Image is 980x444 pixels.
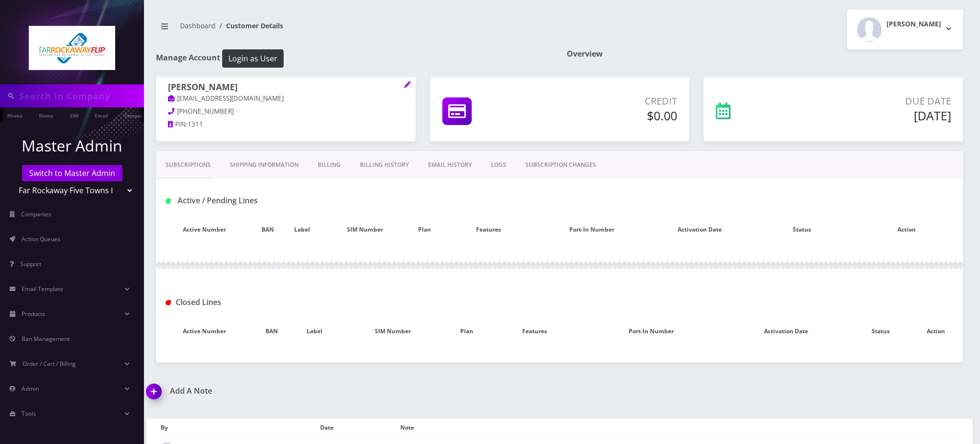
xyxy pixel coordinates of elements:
a: Switch to Master Admin [22,165,122,181]
th: Features [440,216,537,244]
p: Credit [546,94,678,108]
a: Email [90,107,113,122]
span: 1311 [188,120,203,129]
h5: $0.00 [546,108,678,123]
th: Plan [409,216,440,244]
a: LOGS [481,151,516,179]
th: SIM Number [322,216,409,244]
th: Action [850,216,963,244]
a: Subscriptions [156,151,220,179]
a: Name [34,107,58,122]
h5: [DATE] [799,108,951,123]
th: Plan [447,317,487,345]
th: Port-In Number [583,317,719,345]
h1: Manage Account [156,49,552,68]
th: Label [290,317,338,345]
th: SIM Number [338,317,447,345]
li: Customer Details [215,21,283,31]
h2: [PERSON_NAME] [886,20,941,28]
a: Dashboard [180,21,215,30]
button: [PERSON_NAME] [847,10,963,49]
span: Companies [21,210,51,218]
img: Active / Pending Lines [166,199,171,204]
span: Email Template [22,285,63,293]
th: Active Number [156,216,253,244]
h1: Active / Pending Lines [166,196,418,205]
span: Ban Management [22,335,70,343]
h1: [PERSON_NAME] [168,82,404,93]
h1: Overview [567,49,963,58]
a: Add A Note [146,386,552,396]
img: Far Rockaway Five Towns Flip [29,26,115,70]
th: Port-In Number [537,216,646,244]
th: Activation Date [719,317,853,345]
a: Phone [2,107,27,122]
nav: breadcrumb [156,16,552,43]
button: Login as User [222,49,284,68]
span: Tools [22,409,36,418]
a: Billing [308,151,350,179]
img: Closed Lines [166,300,171,305]
span: Support [20,260,41,268]
span: Products [22,310,45,318]
p: Due Date [799,94,951,108]
th: Features [486,317,583,345]
th: By [161,419,320,437]
a: Billing History [350,151,418,179]
th: Status [853,317,908,345]
th: BAN [253,317,291,345]
a: EMAIL HISTORY [418,151,481,179]
input: Search in Company [19,87,142,105]
span: Action Queues [22,235,60,243]
span: Order / Cart / Billing [23,360,76,368]
h1: Closed Lines [166,298,418,307]
th: Active Number [156,317,253,345]
a: Shipping Information [220,151,308,179]
a: PIN: [168,120,188,129]
th: Label [283,216,322,244]
a: SIM [65,107,83,122]
th: Activation Date [646,216,753,244]
th: BAN [253,216,283,244]
span: [PHONE_NUMBER] [177,107,234,116]
th: Action [908,317,963,345]
a: [EMAIL_ADDRESS][DOMAIN_NAME] [168,94,284,104]
th: Note [400,419,958,437]
a: Login as User [220,52,284,63]
span: Admin [22,385,39,393]
th: Status [753,216,850,244]
a: Company [120,107,152,122]
a: SUBSCRIPTION CHANGES [516,151,606,179]
th: Date [320,419,400,437]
